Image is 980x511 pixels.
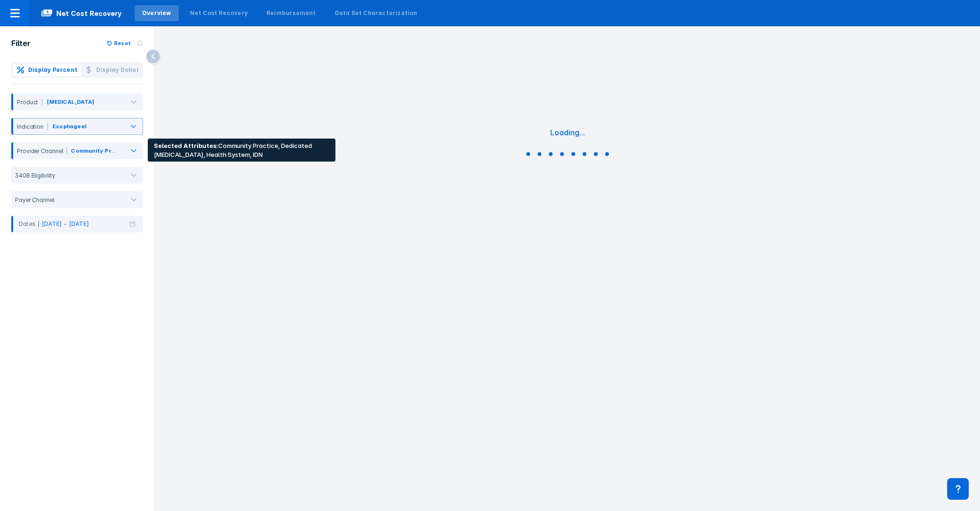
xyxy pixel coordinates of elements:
a: Data Set Characterization [327,5,425,21]
div: Net Cost Recovery [190,9,248,17]
button: Display Percent [13,64,81,76]
p: Reset [114,39,131,47]
div: Dates [19,220,89,228]
div: Contact Support [947,478,969,500]
span: Display Dollar [96,66,139,74]
div: Esophageal [53,122,87,131]
div: Data Set Characterization [335,9,418,17]
div: Loading... [550,128,585,137]
div: Reimbursement [266,9,316,17]
span: Community Practice, [71,147,131,154]
button: Display Dollar [81,64,143,76]
a: Net Cost Recovery [182,5,255,21]
span: Net Cost Recovery [30,8,133,19]
a: Reimbursement [259,5,324,21]
p: Filter [11,38,30,49]
span: Display Percent [28,66,77,74]
div: [MEDICAL_DATA] [47,98,94,106]
button: Reset [106,39,137,47]
div: Provider Channel [13,147,67,155]
div: Overview [142,9,171,17]
div: Payer Channel [11,196,54,203]
a: Overview [135,5,179,21]
p: [DATE] - [DATE] [42,220,89,228]
div: 340B Eligibility [11,172,55,179]
div: Product [13,99,42,106]
div: Indication [13,123,48,130]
